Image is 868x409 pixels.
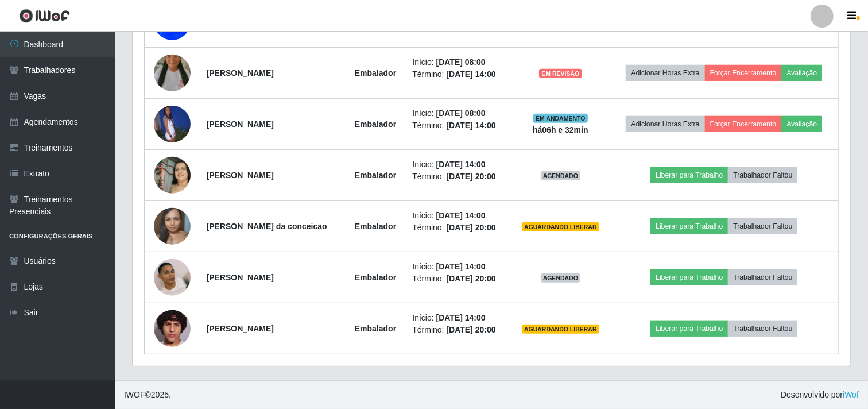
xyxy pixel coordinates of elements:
li: Término: [412,324,504,336]
strong: [PERSON_NAME] [207,68,274,78]
img: 1745585720704.jpeg [154,245,191,310]
strong: Embalador [355,68,396,78]
strong: [PERSON_NAME] [207,273,274,282]
strong: Embalador [355,324,396,333]
img: 1745848645902.jpeg [154,106,191,142]
button: Liberar para Trabalho [650,167,728,183]
button: Trabalhador Faltou [728,321,797,337]
strong: Embalador [355,222,396,231]
button: Trabalhador Faltou [728,167,797,183]
span: AGUARDANDO LIBERAR [522,222,599,231]
span: AGUARDANDO LIBERAR [522,325,599,334]
li: Início: [412,159,504,171]
img: 1707916036047.jpeg [154,151,191,199]
span: Desenvolvido por [781,389,859,401]
time: [DATE] 14:00 [436,262,486,271]
time: [DATE] 20:00 [446,223,495,232]
li: Término: [412,119,504,132]
img: 1744320952453.jpeg [154,40,191,106]
li: Início: [412,261,504,273]
span: IWOF [124,390,145,399]
strong: há 06 h e 32 min [533,125,588,134]
button: Liberar para Trabalho [650,269,728,285]
img: CoreUI Logo [19,9,70,23]
button: Avaliação [781,65,822,81]
strong: Embalador [355,119,396,129]
time: [DATE] 14:00 [436,211,486,220]
img: 1752311945610.jpeg [154,186,191,268]
button: Avaliação [781,116,822,132]
time: [DATE] 08:00 [436,57,486,67]
span: EM ANDAMENTO [533,114,588,123]
a: iWof [843,390,859,399]
time: [DATE] 20:00 [446,325,495,334]
strong: [PERSON_NAME] [207,324,274,333]
button: Adicionar Horas Extra [626,65,704,81]
li: Término: [412,222,504,234]
li: Término: [412,68,504,80]
time: [DATE] 20:00 [446,274,495,283]
strong: [PERSON_NAME] [207,171,274,180]
li: Início: [412,210,504,222]
time: [DATE] 14:00 [436,160,486,169]
button: Trabalhador Faltou [728,218,797,234]
span: AGENDADO [541,171,581,180]
time: [DATE] 20:00 [446,172,495,181]
strong: [PERSON_NAME] [207,119,274,129]
strong: [PERSON_NAME] da conceicao [207,222,327,231]
strong: Embalador [355,171,396,180]
button: Liberar para Trabalho [650,218,728,234]
button: Forçar Encerramento [705,116,782,132]
span: EM REVISÃO [539,69,582,78]
time: [DATE] 14:00 [446,121,495,130]
li: Início: [412,312,504,324]
li: Término: [412,273,504,285]
button: Liberar para Trabalho [650,321,728,337]
button: Adicionar Horas Extra [626,116,704,132]
span: © 2025 . [124,389,171,401]
li: Início: [412,56,504,68]
img: 1748224927019.jpeg [154,296,191,361]
li: Início: [412,107,504,119]
li: Término: [412,171,504,183]
span: AGENDADO [541,273,581,283]
time: [DATE] 08:00 [436,109,486,118]
time: [DATE] 14:00 [446,70,495,79]
button: Forçar Encerramento [705,65,782,81]
strong: Embalador [355,273,396,282]
time: [DATE] 14:00 [436,313,486,322]
button: Trabalhador Faltou [728,269,797,285]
